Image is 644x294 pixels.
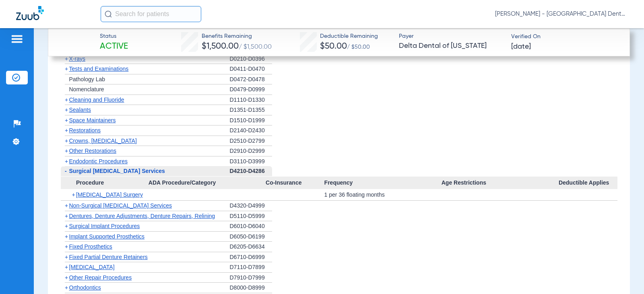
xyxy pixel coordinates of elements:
[65,254,68,260] span: +
[65,274,68,281] span: +
[239,44,272,50] span: / $1,500.00
[76,191,143,198] span: [MEDICAL_DATA] Surgery
[69,213,215,219] span: Dentures, Denture Adjustments, Denture Repairs, Relining
[399,41,504,51] span: Delta Dental of [US_STATE]
[65,97,68,103] span: +
[230,74,272,85] div: D0472-D0478
[65,117,68,123] span: +
[69,86,104,93] span: Nomenclature
[230,221,272,232] div: D6010-D6040
[230,166,272,177] div: D4210-D4286
[65,66,68,72] span: +
[69,254,148,260] span: Fixed Partial Denture Retainers
[72,189,76,200] span: +
[320,32,378,41] span: Deductible Remaining
[347,44,370,50] span: / $50.00
[202,42,239,51] span: $1,500.00
[65,148,68,154] span: +
[230,201,272,211] div: D4320-D4999
[69,127,101,134] span: Restorations
[65,168,67,174] span: -
[69,158,128,164] span: Endodontic Procedures
[69,223,140,229] span: Surgical Implant Procedures
[230,115,272,126] div: D1510-D1999
[230,54,272,64] div: D0210-D0396
[324,189,442,200] div: 1 per 36 floating months
[65,243,68,250] span: +
[495,10,628,18] span: [PERSON_NAME] - [GEOGRAPHIC_DATA] Dental Care
[69,284,101,291] span: Orthodontics
[230,273,272,283] div: D7910-D7999
[65,127,68,134] span: +
[69,168,165,174] span: Surgical [MEDICAL_DATA] Services
[65,158,68,164] span: +
[230,242,272,252] div: D6205-D6634
[69,233,145,240] span: Implant Supported Prosthetics
[16,6,44,20] img: Zuub Logo
[230,211,272,222] div: D5110-D5999
[511,42,531,52] span: [DATE]
[65,56,68,62] span: +
[230,95,272,105] div: D1110-D1330
[266,177,324,189] span: Co-Insurance
[69,107,91,113] span: Sealants
[65,264,68,270] span: +
[399,32,504,41] span: Payer
[69,117,116,123] span: Space Maintainers
[65,233,68,240] span: +
[230,146,272,156] div: D2910-D2999
[230,64,272,74] div: D0411-D0470
[230,252,272,263] div: D6710-D6999
[61,177,149,189] span: Procedure
[69,148,117,154] span: Other Restorations
[230,262,272,273] div: D7110-D7899
[65,107,68,113] span: +
[69,264,115,270] span: [MEDICAL_DATA]
[511,33,617,41] span: Verified On
[101,6,201,22] input: Search for patients
[230,105,272,115] div: D1351-D1355
[230,136,272,146] div: D2510-D2799
[69,76,105,82] span: Pathology Lab
[559,177,617,189] span: Deductible Applies
[69,202,172,209] span: Non-Surgical [MEDICAL_DATA] Services
[100,32,128,41] span: Status
[69,138,137,144] span: Crowns, [MEDICAL_DATA]
[105,10,112,18] img: Search Icon
[230,84,272,95] div: D0479-D0999
[65,213,68,219] span: +
[69,274,132,281] span: Other Repair Procedures
[65,138,68,144] span: +
[320,42,347,51] span: $50.00
[10,34,23,44] img: hamburger-icon
[65,223,68,229] span: +
[69,97,124,103] span: Cleaning and Fluoride
[149,177,266,189] span: ADA Procedure/Category
[65,202,68,209] span: +
[69,243,112,250] span: Fixed Prosthetics
[324,177,442,189] span: Frequency
[69,56,85,62] span: X-rays
[202,32,272,41] span: Benefits Remaining
[69,66,129,72] span: Tests and Examinations
[65,284,68,291] span: +
[230,232,272,242] div: D6050-D6199
[442,177,559,189] span: Age Restrictions
[230,283,272,293] div: D8000-D8999
[230,156,272,167] div: D3110-D3999
[230,125,272,136] div: D2140-D2430
[100,41,128,52] span: Active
